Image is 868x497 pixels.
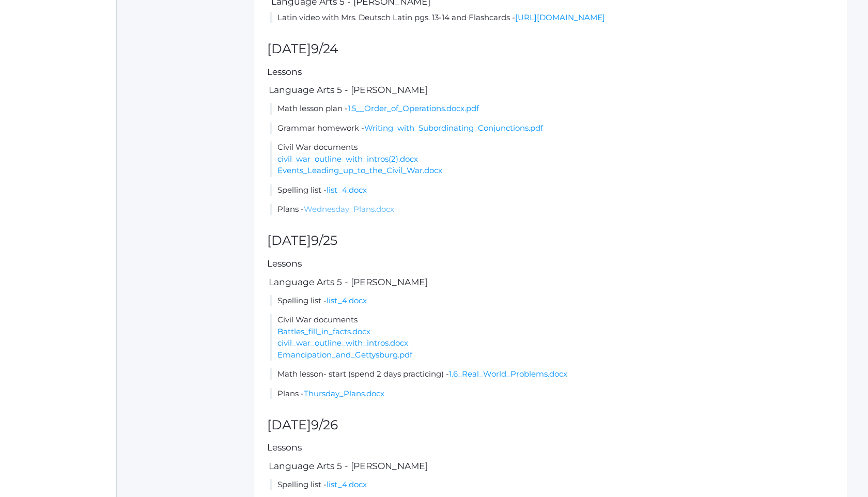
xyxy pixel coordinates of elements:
li: Math lesson- start (spend 2 days practicing) - [270,368,834,380]
a: 1.6_Real_World_Problems.docx [449,369,567,379]
h5: Lessons [267,259,834,269]
h5: Lessons [267,443,834,453]
a: civil_war_outline_with_intros(2).docx [277,154,418,164]
a: Thursday_Plans.docx [304,389,384,398]
li: Plans - [270,204,834,215]
a: list_4.docx [327,296,367,305]
a: list_4.docx [327,479,367,489]
a: Battles_fill_in_facts.docx [277,327,370,336]
a: 1.5__Order_of_Operations.docx.pdf [348,103,479,113]
a: Wednesday_Plans.docx [304,204,394,214]
li: Spelling list - [270,295,834,307]
h5: Language Arts 5 - [PERSON_NAME] [267,277,834,287]
li: Civil War documents [270,142,834,177]
span: 9/25 [311,232,337,248]
span: 9/24 [311,41,338,56]
a: list_4.docx [327,185,367,195]
a: Events_Leading_up_to_the_Civil_War.docx [277,165,442,175]
h5: Lessons [267,67,834,77]
h5: Language Arts 5 - [PERSON_NAME] [267,461,834,471]
li: Spelling list - [270,184,834,196]
li: Latin video with Mrs. Deutsch Latin pgs. 13-14 and Flashcards - [270,12,834,24]
li: Civil War documents [270,314,834,361]
a: [URL][DOMAIN_NAME] [515,12,605,22]
a: civil_war_outline_with_intros.docx [277,338,408,348]
h5: Language Arts 5 - [PERSON_NAME] [267,85,834,95]
li: Spelling list - [270,479,834,491]
span: 9/26 [311,417,338,432]
li: Grammar homework - [270,122,834,134]
h2: [DATE] [267,234,834,248]
a: Emancipation_and_Gettysburg.pdf [277,350,412,360]
a: Writing_with_Subordinating_Conjunctions.pdf [364,123,543,133]
li: Math lesson plan - [270,103,834,115]
h2: [DATE] [267,418,834,432]
li: Plans - [270,388,834,400]
h2: [DATE] [267,42,834,56]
